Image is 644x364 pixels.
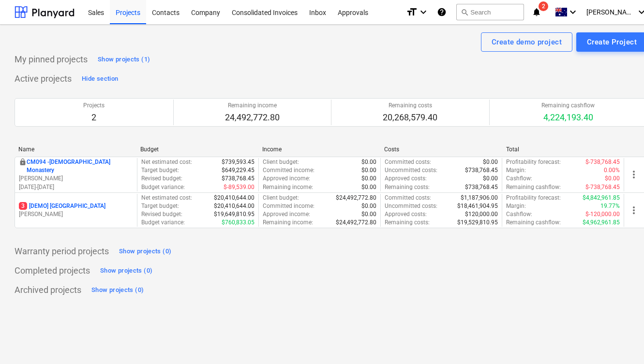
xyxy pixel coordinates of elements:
p: $739,593.45 [222,158,255,166]
p: $0.00 [361,202,376,210]
p: $20,410,644.00 [214,202,255,210]
p: $19,649,810.95 [214,210,255,218]
div: Income [262,146,376,153]
div: Costs [384,146,498,153]
p: Budget variance : [141,183,185,191]
div: Budget [140,146,255,153]
button: Create demo project [481,32,572,52]
i: keyboard_arrow_down [418,6,429,18]
p: Completed projects [15,265,90,277]
div: Total [506,146,620,153]
p: Revised budget : [141,175,182,183]
p: $0.00 [483,175,498,183]
p: Remaining income [225,102,280,110]
p: My pinned projects [15,54,88,65]
button: Search [456,4,524,20]
i: format_size [406,6,418,18]
p: Cashflow : [506,210,532,218]
span: 3 [19,202,27,210]
p: 4,224,193.40 [541,112,595,123]
p: Profitability forecast : [506,194,561,202]
p: Projects [83,102,105,110]
p: Revised budget : [141,210,182,218]
p: $-89,539.00 [224,183,255,191]
button: Show projects (0) [89,282,146,298]
p: 0.00% [604,166,620,175]
p: Approved costs : [385,210,427,218]
p: $0.00 [605,175,620,183]
div: Create Project [587,36,637,48]
div: CM094 -[DEMOGRAPHIC_DATA] Monastery[PERSON_NAME][DATE]-[DATE] [19,158,133,191]
p: $-738,768.45 [585,183,620,191]
p: $-120,000.00 [585,210,620,218]
p: Uncommitted costs : [385,202,437,210]
p: Remaining income : [263,218,313,227]
p: Margin : [506,166,526,175]
p: $4,842,961.85 [583,194,620,202]
p: Uncommitted costs : [385,166,437,175]
p: Cashflow : [506,175,532,183]
span: [PERSON_NAME] [586,8,635,16]
p: 24,492,772.80 [225,112,280,123]
p: Remaining cashflow : [506,183,561,191]
i: keyboard_arrow_down [567,6,579,18]
p: Approved income : [263,175,310,183]
p: Remaining costs [383,102,437,110]
button: Show projects (0) [117,244,174,259]
p: $24,492,772.80 [336,194,376,202]
p: Remaining income : [263,183,313,191]
p: $-738,768.45 [585,158,620,166]
p: Target budget : [141,166,179,175]
p: [PERSON_NAME] [19,210,133,218]
p: $0.00 [361,175,376,183]
p: Committed income : [263,166,315,175]
p: Net estimated cost : [141,194,192,202]
p: $120,000.00 [465,210,498,218]
p: $0.00 [361,166,376,175]
p: $20,410,644.00 [214,194,255,202]
button: Hide section [79,71,120,87]
p: Remaining costs : [385,218,430,227]
p: Margin : [506,202,526,210]
button: Show projects (1) [95,52,152,67]
p: $738,768.45 [465,166,498,175]
p: [DEMO] [GEOGRAPHIC_DATA] [19,202,105,210]
p: Remaining cashflow [541,102,595,110]
p: $0.00 [483,158,498,166]
p: Client budget : [263,194,299,202]
div: Show projects (0) [91,285,144,296]
button: Show projects (0) [98,263,155,278]
span: locked [19,158,27,166]
span: 2 [539,1,548,11]
p: $19,529,810.95 [457,218,498,227]
p: 19.77% [600,202,620,210]
span: more_vert [628,204,640,216]
p: Committed costs : [385,194,431,202]
p: [DATE] - [DATE] [19,183,133,191]
p: [PERSON_NAME] [19,175,133,183]
p: Profitability forecast : [506,158,561,166]
p: Client budget : [263,158,299,166]
div: Show projects (1) [98,54,150,65]
p: $18,461,904.95 [457,202,498,210]
p: $0.00 [361,183,376,191]
p: $0.00 [361,210,376,218]
p: Archived projects [15,284,81,296]
p: Net estimated cost : [141,158,192,166]
p: Warranty period projects [15,246,109,257]
iframe: Chat Widget [596,318,644,364]
p: Target budget : [141,202,179,210]
p: Budget variance : [141,218,185,227]
p: CM094 - [DEMOGRAPHIC_DATA] Monastery [27,158,133,175]
p: Approved income : [263,210,310,218]
p: Approved costs : [385,175,427,183]
div: Name [18,146,133,153]
div: Show projects (0) [119,246,171,257]
p: 20,268,579.40 [383,112,437,123]
div: Hide section [82,73,118,85]
p: $1,187,906.00 [461,194,498,202]
p: Committed income : [263,202,315,210]
i: Knowledge base [437,6,447,18]
div: Show projects (0) [100,265,152,277]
